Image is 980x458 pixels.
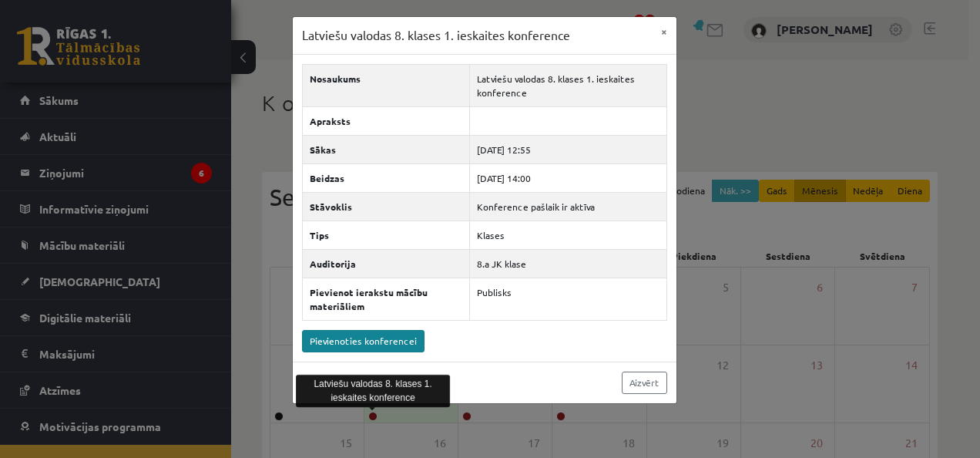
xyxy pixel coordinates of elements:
[302,106,470,135] th: Apraksts
[302,221,470,249] th: Tips
[302,135,470,163] th: Sākas
[296,375,450,407] div: Latviešu valodas 8. klases 1. ieskaites konference
[470,278,666,320] td: Publisks
[470,192,666,221] td: Konference pašlaik ir aktīva
[652,17,676,46] button: ×
[302,278,470,320] th: Pievienot ierakstu mācību materiāliem
[302,163,470,192] th: Beidzas
[622,372,667,394] a: Aizvērt
[470,163,666,192] td: [DATE] 14:00
[470,135,666,163] td: [DATE] 12:55
[470,249,666,278] td: 8.a JK klase
[302,192,470,221] th: Stāvoklis
[302,64,470,106] th: Nosaukums
[470,221,666,249] td: Klases
[302,330,425,352] a: Pievienoties konferencei
[302,249,470,278] th: Auditorija
[470,64,666,106] td: Latviešu valodas 8. klases 1. ieskaites konference
[302,26,570,45] h3: Latviešu valodas 8. klases 1. ieskaites konference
